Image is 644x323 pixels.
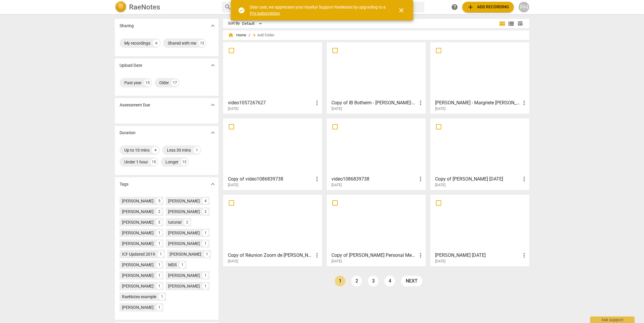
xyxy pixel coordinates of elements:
div: 12 [199,40,206,47]
span: Home [228,32,246,38]
div: 1 [156,283,162,289]
div: [PERSON_NAME] [122,241,154,246]
span: home [228,32,234,38]
span: add [251,32,257,38]
div: 1 [193,147,200,154]
a: Copy of video1086839738[DATE] [225,121,320,187]
div: My recordings [124,40,150,46]
a: video1057267627[DATE] [225,44,320,111]
span: [DATE] [228,106,238,111]
div: 1 [202,283,209,289]
span: view_list [508,20,515,27]
span: expand_more [209,22,216,29]
span: close [398,7,405,14]
div: 2 [202,208,209,215]
span: expand_more [209,62,216,69]
span: / [249,33,250,38]
h3: Copy of Réunion Zoom de arielle genton [228,252,313,259]
a: next [401,276,422,286]
div: 5 [156,198,162,204]
a: Copy of [PERSON_NAME] [DATE][DATE] [432,121,527,187]
span: view_module [499,20,506,27]
div: [PERSON_NAME] [122,209,154,215]
div: [PERSON_NAME] [122,283,154,289]
button: Upload [462,2,514,12]
span: Add folder [257,33,274,38]
div: Under 1 hour [124,159,148,165]
h3: video1057267627 [228,99,313,106]
div: 1 [156,230,162,236]
div: ICF Updated 2019 [122,251,155,257]
span: more_vert [417,252,424,259]
div: [PERSON_NAME] [122,219,154,225]
div: Older [159,80,169,86]
div: 1 [202,272,209,279]
div: 1 [202,240,209,247]
h3: Harry 26 Feb 2025 [435,252,521,259]
a: Page 1 is your current page [335,276,345,286]
h3: Copy of Olivier Hertoghe's Personal Meeting Room [331,252,417,259]
div: [PERSON_NAME] [122,304,154,310]
div: Longer [165,159,178,165]
a: video1086839738[DATE] [329,121,424,187]
div: 2 [184,219,190,225]
div: [PERSON_NAME] [122,230,154,236]
h3: Copy of IB Botheim - Margriete Drew-Stoeten-S1-24-04-2025 [331,99,417,106]
div: [PERSON_NAME] [170,251,201,257]
div: Sort By [228,21,240,26]
p: Duration [120,130,136,136]
div: [PERSON_NAME] [168,198,200,204]
div: Ask support [590,316,635,323]
div: 15 [144,79,151,86]
span: more_vert [521,99,528,106]
a: Page 3 [368,276,379,286]
a: Copy of IB Botheim - [PERSON_NAME]-Stoeten-S1-24-04-2025[DATE] [329,44,424,111]
span: Add recording [467,4,509,11]
div: [PERSON_NAME] [168,209,200,215]
div: Shared with me [168,40,196,46]
div: 4 [152,147,159,154]
h3: Copy of Harry 26 Feb 2025 [435,176,521,183]
span: [DATE] [228,259,238,264]
a: Help [449,2,460,12]
div: 6 [153,40,160,47]
span: more_vert [313,176,321,183]
span: expand_more [209,101,216,108]
div: Past year [124,80,142,86]
span: [DATE] [331,183,342,188]
span: more_vert [313,99,321,106]
div: 1 [179,262,186,268]
span: expand_more [209,129,216,136]
a: Copy of [PERSON_NAME] Personal Meeting Room[DATE] [329,197,424,264]
div: Up to 10 mins [124,147,149,153]
span: [DATE] [435,259,445,264]
div: [PERSON_NAME] [122,272,154,278]
button: PH [519,2,529,12]
span: search [224,4,231,11]
div: Default [242,19,264,28]
div: 1 [156,240,162,247]
div: 15 [150,158,157,165]
button: Show more [208,180,217,189]
button: Close [394,3,408,17]
button: Show more [208,128,217,137]
p: Tags [120,181,128,187]
button: Show more [208,21,217,30]
div: Dear user, we appreciate your loyalty! Support RaeNotes by upgrading to a [250,4,387,16]
span: more_vert [521,252,528,259]
div: 1 [202,230,209,236]
div: 1 [204,251,210,257]
button: Show more [208,100,217,109]
div: tutorial [168,219,181,225]
button: Tile view [498,19,507,28]
p: Sharing [120,23,134,29]
span: add [467,4,474,11]
img: Logo [115,1,127,13]
a: Page 2 [351,276,362,286]
a: [PERSON_NAME] [DATE][DATE] [432,197,527,264]
div: [PERSON_NAME] [122,198,154,204]
h3: video1086839738 [331,176,417,183]
div: 1 [156,262,162,268]
div: 1 [156,272,162,279]
span: more_vert [521,176,528,183]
